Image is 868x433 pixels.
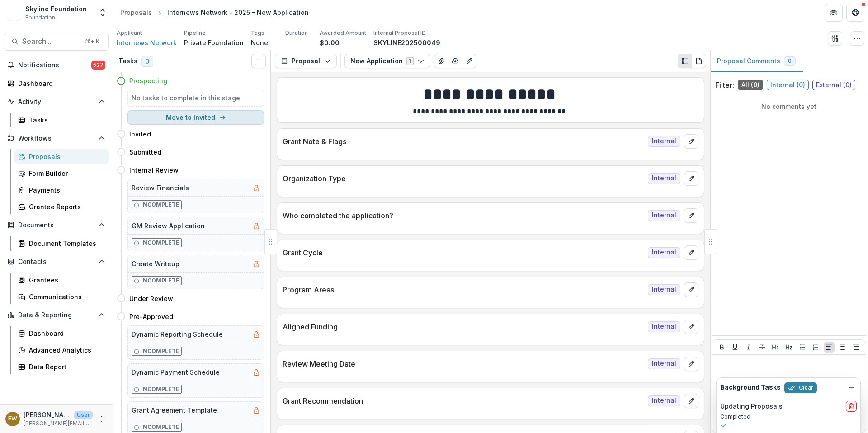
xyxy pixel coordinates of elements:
button: View Attached Files [434,54,448,68]
p: [PERSON_NAME] [24,410,71,419]
button: Move to Invited [127,110,264,125]
p: Incomplete [141,239,179,247]
button: Partners [825,4,843,22]
p: Organization Type [283,173,644,184]
button: edit [684,394,698,408]
button: Ordered List [810,342,821,353]
span: Data & Reporting [18,311,94,319]
span: Internal [648,358,680,369]
h5: Create Writeup [132,259,179,268]
button: edit [684,282,698,297]
div: Grantees [29,275,102,285]
button: Edit as form [462,54,476,68]
p: Incomplete [141,385,179,393]
a: Document Templates [14,236,109,251]
div: Dashboard [29,329,102,338]
div: Payments [29,185,102,195]
button: Open Documents [4,218,109,232]
p: Review Meeting Date [283,358,644,369]
div: Communications [29,292,102,301]
button: More [96,414,107,424]
button: Dismiss [846,382,857,393]
p: Duration [285,29,308,37]
h5: GM Review Application [132,221,205,231]
span: All ( 0 ) [738,80,763,90]
span: Documents [18,221,94,229]
button: edit [684,134,698,149]
p: SKYLINE202500049 [373,38,440,47]
div: Data Report [29,362,102,372]
a: Grantee Reports [14,199,109,214]
button: edit [684,320,698,334]
p: Grant Recommendation [283,395,644,406]
p: Tags [251,29,264,37]
p: Program Areas [283,284,644,295]
p: Internal Proposal ID [373,29,426,37]
p: Grant Note & Flags [283,136,644,147]
a: Advanced Analytics [14,343,109,358]
button: Open entity switcher [96,4,109,22]
h5: Grant Agreement Template [132,405,217,415]
p: Private Foundation [184,38,244,47]
div: Internews Network - 2025 - New Application [167,8,309,17]
div: Advanced Analytics [29,345,102,355]
h4: Under Review [129,294,173,303]
button: Open Contacts [4,254,109,269]
img: Skyline Foundation [7,5,22,20]
button: Bullet List [797,342,808,353]
p: Filter: [715,80,734,90]
button: Search... [4,33,109,51]
button: delete [846,401,857,412]
button: edit [684,357,698,371]
div: Grantee Reports [29,202,102,212]
button: Bold [717,342,727,353]
div: Dashboard [18,79,102,88]
h5: Dynamic Payment Schedule [132,367,220,377]
button: New Application1 [344,54,430,68]
a: Proposals [14,149,109,164]
button: Heading 2 [783,342,794,353]
h5: Review Financials [132,183,189,193]
button: Align Right [850,342,861,353]
button: edit [684,171,698,186]
button: Align Center [837,342,848,353]
p: Pipeline [184,29,206,37]
nav: breadcrumb [117,6,312,19]
h4: Submitted [129,147,161,157]
p: Applicant [117,29,142,37]
p: User [74,411,93,419]
span: Notifications [18,61,91,69]
span: Internal [648,284,680,295]
div: Document Templates [29,239,102,248]
p: Incomplete [141,201,179,209]
button: Heading 1 [770,342,781,353]
p: Awarded Amount [320,29,366,37]
span: External ( 0 ) [812,80,855,90]
h4: Internal Review [129,165,179,175]
span: Contacts [18,258,94,266]
a: Data Report [14,359,109,374]
span: Internal [648,321,680,332]
h4: Prospecting [129,76,167,85]
p: Grant Cycle [283,247,644,258]
p: None [251,38,268,47]
div: Tasks [29,115,102,125]
a: Tasks [14,113,109,127]
button: Clear [784,382,817,393]
span: Workflows [18,135,94,142]
a: Communications [14,289,109,304]
span: Search... [22,37,80,46]
span: Internal [648,395,680,406]
button: Italicize [743,342,754,353]
p: Incomplete [141,423,179,431]
p: Incomplete [141,277,179,285]
a: Dashboard [14,326,109,341]
button: Open Activity [4,94,109,109]
span: Internal [648,173,680,184]
p: Incomplete [141,347,179,355]
p: $0.00 [320,38,340,47]
button: Toggle View Cancelled Tasks [251,54,266,68]
a: Grantees [14,273,109,287]
a: Form Builder [14,166,109,181]
h4: Pre-Approved [129,312,173,321]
